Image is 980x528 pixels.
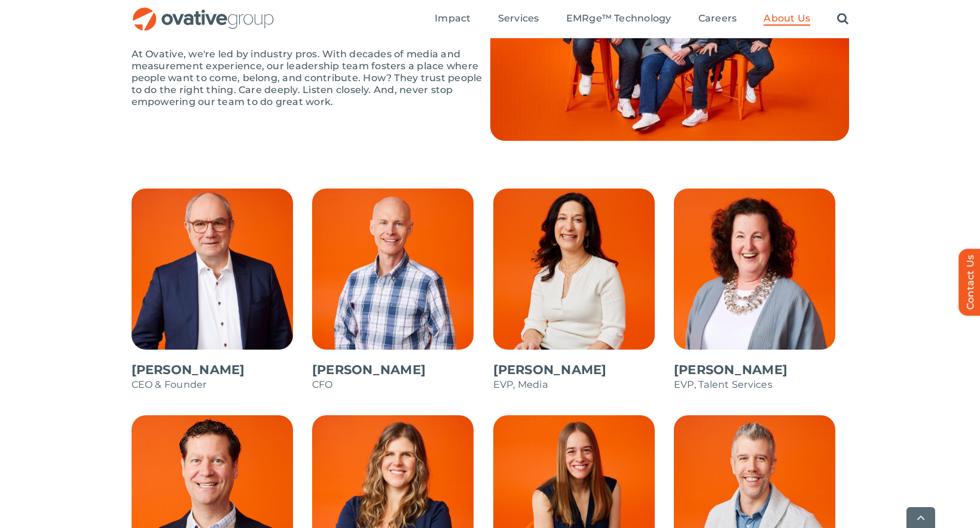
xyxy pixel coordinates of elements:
a: Impact [435,13,471,26]
span: About Us [764,13,810,24]
a: About Us [764,13,810,26]
a: Careers [698,13,737,26]
a: Search [837,13,848,26]
span: Impact [435,13,471,24]
span: EMRge™ Technology [566,13,671,24]
a: EMRge™ Technology [566,13,671,26]
span: Careers [698,13,737,24]
a: Services [498,13,539,26]
p: At Ovative, we're led by industry pros. With decades of media and measurement experience, our lea... [132,48,490,108]
a: OG_Full_horizontal_RGB [132,6,275,17]
span: Services [498,13,539,24]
